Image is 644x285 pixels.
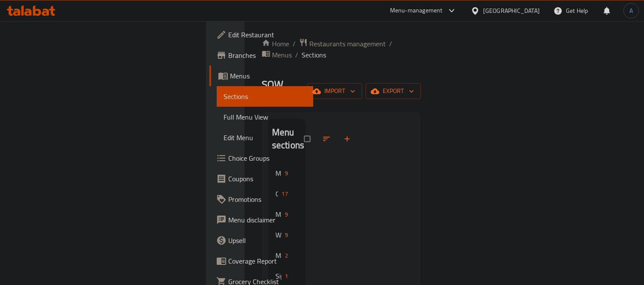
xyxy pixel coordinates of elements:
[269,245,305,266] div: Mojito2
[209,66,314,86] a: Menus
[217,86,314,107] a: Sections
[281,231,291,239] span: 9
[275,250,281,261] span: Mojito
[275,209,281,219] span: Mini Waffles
[299,131,317,147] span: Select all sections
[366,83,421,99] button: export
[390,6,443,16] div: Menu-management
[228,256,307,266] span: Coverage Report
[281,252,291,260] span: 2
[228,235,307,246] span: Upsell
[209,24,314,45] a: Edit Restaurant
[224,91,307,102] span: Sections
[262,38,421,60] nav: breadcrumb
[629,6,633,15] span: A
[269,225,305,245] div: Waffles9
[299,38,386,49] a: Restaurants management
[275,271,281,281] span: Signature
[275,189,278,199] span: Crepe
[338,129,358,148] button: Add section
[275,168,281,178] span: Mini Pancakes
[281,169,291,177] span: 9
[209,189,314,210] a: Promotions
[389,39,392,49] li: /
[228,174,307,184] span: Coupons
[302,50,326,60] span: Sections
[314,86,355,96] span: import
[228,50,307,60] span: Branches
[278,190,291,198] span: 17
[209,168,314,189] a: Coupons
[217,107,314,127] a: Full Menu View
[281,209,291,219] div: items
[228,215,307,225] span: Menu disclaimer
[281,250,291,261] div: items
[228,153,307,163] span: Choice Groups
[307,83,362,99] button: import
[281,230,291,240] div: items
[281,168,291,178] div: items
[309,39,386,49] span: Restaurants management
[269,183,305,204] div: Crepe17
[281,271,291,281] div: items
[281,210,291,219] span: 9
[372,86,414,96] span: export
[317,129,338,148] span: Sort sections
[278,189,291,199] div: items
[228,194,307,204] span: Promotions
[230,71,307,81] span: Menus
[224,132,307,143] span: Edit Menu
[209,251,314,271] a: Coverage Report
[281,272,291,280] span: 1
[209,210,314,230] a: Menu disclaimer
[228,30,307,40] span: Edit Restaurant
[224,112,307,122] span: Full Menu View
[209,45,314,66] a: Branches
[483,6,540,15] div: [GEOGRAPHIC_DATA]
[209,230,314,251] a: Upsell
[275,230,281,240] span: Waffles
[209,148,314,168] a: Choice Groups
[269,163,305,183] div: Mini Pancakes9
[269,204,305,225] div: Mini Waffles9
[217,127,314,148] a: Edit Menu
